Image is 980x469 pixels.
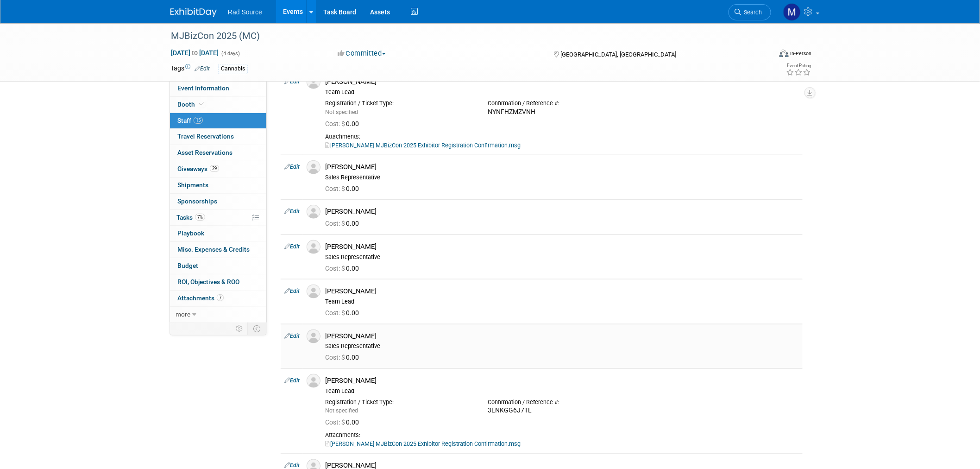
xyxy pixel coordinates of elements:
a: Asset Reservations [170,145,266,161]
a: Edit [284,333,300,339]
span: Shipments [177,181,208,189]
span: [GEOGRAPHIC_DATA], [GEOGRAPHIC_DATA] [560,51,676,58]
a: Event Information [170,81,266,96]
img: ExhibitDay [170,8,217,17]
span: Tasks [176,214,205,221]
a: Misc. Expenses & Credits [170,242,266,258]
a: Travel Reservations [170,129,266,145]
span: Event Information [177,84,229,92]
span: 0.00 [325,220,363,227]
span: Cost: $ [325,265,346,272]
span: Cost: $ [325,419,346,426]
div: In-Person [790,50,812,57]
img: Associate-Profile-5.png [307,205,320,219]
a: Sponsorships [170,194,266,209]
span: 0.00 [325,185,363,192]
span: Search [741,9,762,16]
span: Asset Reservations [177,149,232,156]
a: Edit [284,243,300,250]
a: Budget [170,258,266,274]
a: Edit [284,463,300,469]
span: (4 days) [220,51,240,57]
a: Attachments7 [170,291,266,306]
div: [PERSON_NAME] [325,332,799,341]
span: Giveaways [177,165,219,172]
span: Not specified [325,408,358,414]
td: Personalize Event Tab Strip [232,323,248,335]
span: more [176,311,190,318]
span: Travel Reservations [177,133,234,140]
a: more [170,307,266,323]
a: [PERSON_NAME] MJBizCon 2025 Exhibitor Registration Confirmation.msg [325,142,521,149]
span: 7 [217,294,224,301]
div: [PERSON_NAME] [325,242,799,251]
div: Sales Representative [325,342,799,350]
span: 0.00 [325,354,363,361]
span: ROI, Objectives & ROO [177,278,239,285]
span: Cost: $ [325,120,346,127]
div: NYNFHZMZVNH [488,108,636,116]
span: 0.00 [325,120,363,127]
span: Cost: $ [325,185,346,192]
img: Associate-Profile-5.png [307,160,320,174]
span: 7% [195,214,205,221]
div: Attachments: [325,432,799,439]
a: Edit [284,208,300,215]
div: [PERSON_NAME] [325,376,799,385]
span: Playbook [177,229,204,237]
i: Booth reservation complete [199,101,204,107]
span: Sponsorships [177,197,217,205]
span: 15 [194,117,203,124]
a: ROI, Objectives & ROO [170,274,266,290]
a: Edit [195,65,210,72]
div: [PERSON_NAME] [325,287,799,296]
span: Cost: $ [325,354,346,361]
span: Rad Source [228,8,262,16]
a: Edit [284,288,300,294]
div: [PERSON_NAME] [325,163,799,171]
img: Associate-Profile-5.png [307,374,320,388]
div: Team Lead [325,89,799,96]
div: [PERSON_NAME] [325,77,799,86]
span: [DATE] [DATE] [170,49,219,57]
a: Playbook [170,226,266,241]
div: Registration / Ticket Type: [325,399,474,406]
div: 3LNKGG6J7TL [488,407,636,415]
img: Associate-Profile-5.png [307,75,320,89]
a: Edit [284,377,300,384]
span: Misc. Expenses & Credits [177,246,250,253]
div: Event Format [716,48,812,62]
img: Melissa Conboy [783,3,801,21]
span: Staff [177,117,203,124]
span: 29 [210,165,219,172]
span: to [190,49,199,57]
div: Sales Representative [325,174,799,181]
a: Search [729,4,771,20]
span: 0.00 [325,265,363,272]
td: Toggle Event Tabs [248,323,267,335]
td: Tags [170,63,210,74]
div: MJBizCon 2025 (MC) [168,28,757,44]
span: Cost: $ [325,309,346,317]
img: Associate-Profile-5.png [307,240,320,254]
a: Giveaways29 [170,161,266,177]
a: Edit [284,164,300,170]
span: Budget [177,262,198,269]
div: Team Lead [325,387,799,395]
div: Confirmation / Reference #: [488,100,636,107]
img: Associate-Profile-5.png [307,330,320,343]
a: Edit [284,78,300,85]
div: Attachments: [325,133,799,140]
span: Not specified [325,109,358,115]
span: Cost: $ [325,220,346,227]
span: Attachments [177,294,224,302]
a: Staff15 [170,113,266,129]
a: Booth [170,97,266,113]
div: Registration / Ticket Type: [325,100,474,107]
div: Cannabis [218,64,248,74]
span: 0.00 [325,419,363,426]
img: Associate-Profile-5.png [307,285,320,298]
button: Committed [334,49,389,58]
span: Booth [177,101,206,108]
a: [PERSON_NAME] MJBizCon 2025 Exhibitor Registration Confirmation.msg [325,441,521,448]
